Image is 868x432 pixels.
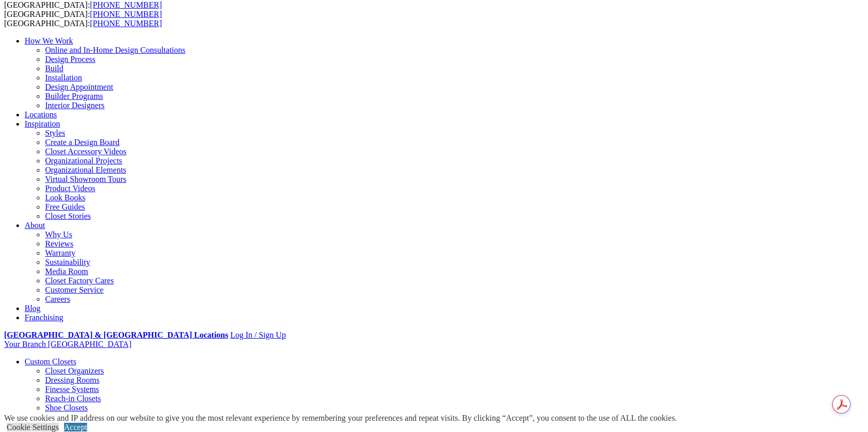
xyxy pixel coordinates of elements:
[4,10,162,28] span: [GEOGRAPHIC_DATA]: [GEOGRAPHIC_DATA]:
[7,423,59,431] a: Cookie Settings
[45,276,114,285] a: Closet Factory Cares
[45,295,70,303] a: Careers
[45,147,127,156] a: Closet Accessory Videos
[90,1,162,9] a: [PHONE_NUMBER]
[45,285,104,294] a: Customer Service
[25,119,60,128] a: Inspiration
[45,166,126,174] a: Organizational Elements
[45,249,75,257] a: Warranty
[45,202,85,211] a: Free Guides
[45,403,88,412] a: Shoe Closets
[25,304,40,313] a: Blog
[4,331,228,339] a: [GEOGRAPHIC_DATA] & [GEOGRAPHIC_DATA] Locations
[45,129,65,137] a: Styles
[45,55,95,64] a: Design Process
[45,83,113,91] a: Design Appointment
[25,313,64,322] a: Franchising
[45,376,99,384] a: Dressing Rooms
[45,267,88,276] a: Media Room
[45,73,82,82] a: Installation
[45,258,90,266] a: Sustainability
[45,175,127,183] a: Virtual Showroom Tours
[64,423,87,431] a: Accept
[4,340,46,348] span: Your Branch
[45,212,91,220] a: Closet Stories
[45,64,64,73] a: Build
[25,357,76,366] a: Custom Closets
[45,46,185,54] a: Online and In-Home Design Consultations
[90,19,162,28] a: [PHONE_NUMBER]
[45,184,95,193] a: Product Videos
[45,92,103,100] a: Builder Programs
[45,394,101,403] a: Reach-in Closets
[25,36,73,45] a: How We Work
[90,10,162,18] a: [PHONE_NUMBER]
[230,331,285,339] a: Log In / Sign Up
[4,414,677,423] div: We use cookies and IP address on our website to give you the most relevant experience by remember...
[4,340,132,348] a: Your Branch [GEOGRAPHIC_DATA]
[45,239,73,248] a: Reviews
[45,385,99,394] a: Finesse Systems
[45,193,86,202] a: Look Books
[48,340,131,348] span: [GEOGRAPHIC_DATA]
[45,156,122,165] a: Organizational Projects
[25,110,57,119] a: Locations
[45,366,104,375] a: Closet Organizers
[25,221,45,230] a: About
[45,413,97,421] a: Walk-in Closets
[45,101,105,110] a: Interior Designers
[45,138,119,147] a: Create a Design Board
[45,230,72,239] a: Why Us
